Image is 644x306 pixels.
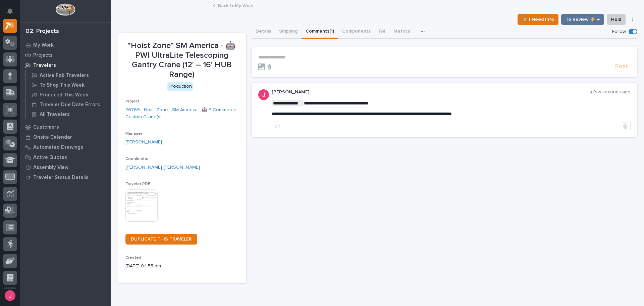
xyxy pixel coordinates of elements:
p: Assembly View [33,165,68,171]
p: Follow [612,29,626,35]
span: DUPLICATE THIS TRAVELER [131,237,192,242]
img: Workspace Logo [55,3,75,16]
div: Production [167,82,193,91]
button: Hold [607,14,626,25]
p: My Work [33,42,54,48]
button: Metrics [389,25,414,39]
button: FAI [375,25,389,39]
span: To Review 👨‍🏭 → [566,15,600,24]
p: Traveler Due Date Errors [40,102,100,108]
button: Components [338,25,375,39]
a: DUPLICATE THIS TRAVELER [125,234,197,245]
button: To Review 👨‍🏭 → [561,14,604,25]
p: [PERSON_NAME] [272,89,590,95]
a: All Travelers [26,110,111,119]
img: ACg8ocI-SXp0KwvcdjE4ZoRMyLsZRSgZqnEZt9q_hAaElEsh-D-asw=s96-c [258,89,269,100]
button: Delete post [620,122,631,130]
p: [DATE] 04:55 pm [125,263,238,270]
p: Customers [33,124,59,130]
a: Assembly View [20,162,111,172]
a: Back toMy Work [218,1,254,9]
span: Coordinator [125,157,149,161]
span: ⏳ I Need Info [522,15,554,24]
a: [PERSON_NAME] [125,139,162,146]
div: 02. Projects [25,28,59,35]
div: Notifications [8,8,17,19]
span: Project [125,99,140,103]
p: Produced This Week [40,92,88,98]
a: Active Quotes [20,152,111,162]
a: 26769 - Hoist Zone - SM America - 🤖 E-Commerce Custom Crane(s) [125,106,238,121]
button: Post [612,63,631,71]
a: Customers [20,122,111,132]
a: To Shop This Week [26,80,111,90]
button: Details [252,25,275,39]
button: Comments (1) [302,25,338,39]
a: Onsite Calendar [20,132,111,142]
p: Active Fab Travelers [40,73,89,79]
button: users-avatar [3,289,17,303]
a: Produced This Week [26,90,111,99]
p: Traveler Status Details [33,175,89,181]
a: Projects [20,50,111,60]
a: Traveler Status Details [20,172,111,182]
span: Manager [125,132,142,136]
button: Notifications [3,4,17,18]
button: like this post [272,122,283,130]
p: Active Quotes [33,155,67,161]
button: Shipping [275,25,302,39]
a: Automated Drawings [20,142,111,152]
span: Traveler PDF [125,182,150,186]
span: Created [125,256,141,260]
p: To Shop This Week [40,82,85,88]
p: All Travelers [40,112,70,118]
p: Onsite Calendar [33,134,72,140]
span: Hold [611,15,621,24]
a: Travelers [20,60,111,70]
p: Automated Drawings [33,144,83,150]
button: ⏳ I Need Info [518,14,558,25]
a: Traveler Due Date Errors [26,100,111,109]
p: a few seconds ago [589,89,631,95]
span: Post [615,63,628,71]
a: [PERSON_NAME] [PERSON_NAME] [125,164,200,171]
a: Active Fab Travelers [26,71,111,80]
p: Projects [33,52,53,58]
a: My Work [20,40,111,50]
p: *Hoist Zone* SM America - 🤖 PWI UltraLite Telescoping Gantry Crane (12' – 16' HUB Range) [125,41,238,80]
p: Travelers [33,62,56,69]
